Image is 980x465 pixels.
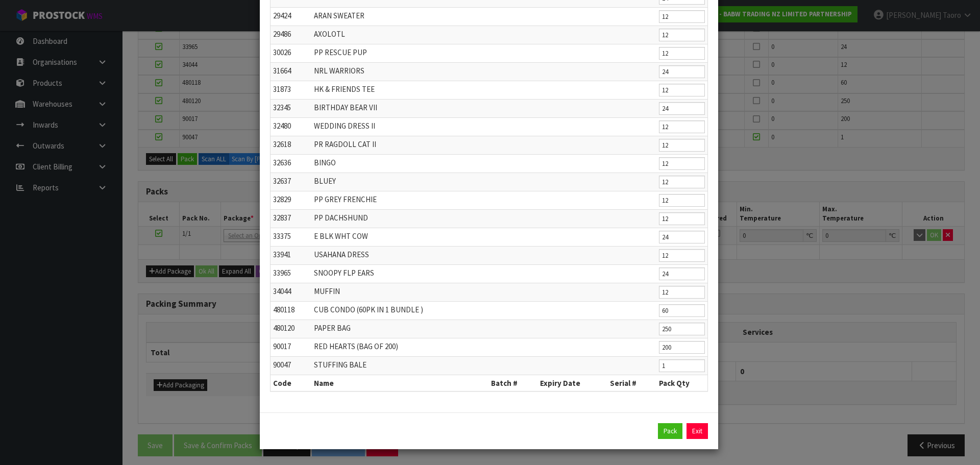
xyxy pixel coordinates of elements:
span: MUFFIN [314,286,340,296]
span: 90047 [273,360,291,370]
th: Expiry Date [537,375,608,391]
span: STUFFING BALE [314,360,366,370]
span: 33965 [273,268,291,278]
span: 33941 [273,250,291,259]
span: 31664 [273,66,291,76]
span: HK & FRIENDS TEE [314,84,375,94]
button: Pack [658,423,682,439]
span: BINGO [314,158,336,167]
span: 480118 [273,305,295,314]
span: USAHANA DRESS [314,250,369,259]
span: NRL WARRIORS [314,66,364,76]
span: PP DACHSHUND [314,213,368,223]
span: PAPER BAG [314,323,351,333]
th: Pack Qty [656,375,707,391]
span: WEDDING DRESS II [314,121,375,131]
span: PP RESCUE PUP [314,47,367,57]
th: Name [311,375,488,391]
span: 32480 [273,121,291,131]
span: 33375 [273,231,291,241]
span: 90017 [273,341,291,351]
span: 30026 [273,47,291,57]
span: 32837 [273,213,291,223]
span: 32637 [273,176,291,186]
span: BIRTHDAY BEAR VII [314,103,377,112]
span: ARAN SWEATER [314,11,364,20]
span: BLUEY [314,176,336,186]
span: RED HEARTS (BAG OF 200) [314,341,398,351]
span: CUB CONDO (60PK IN 1 BUNDLE ) [314,305,423,314]
span: 34044 [273,286,291,296]
span: 32345 [273,103,291,112]
span: 29424 [273,11,291,20]
th: Code [271,375,311,391]
span: E BLK WHT COW [314,231,368,241]
th: Batch # [488,375,537,391]
span: 480120 [273,323,295,333]
span: 31873 [273,84,291,94]
a: Exit [687,423,708,439]
span: 32829 [273,194,291,204]
span: SNOOPY FLP EARS [314,268,374,278]
span: AXOLOTL [314,29,345,39]
span: 29486 [273,29,291,39]
span: PR RAGDOLL CAT II [314,139,376,149]
th: Serial # [607,375,656,391]
span: PP GREY FRENCHIE [314,194,377,204]
span: 32636 [273,158,291,167]
span: 32618 [273,139,291,149]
